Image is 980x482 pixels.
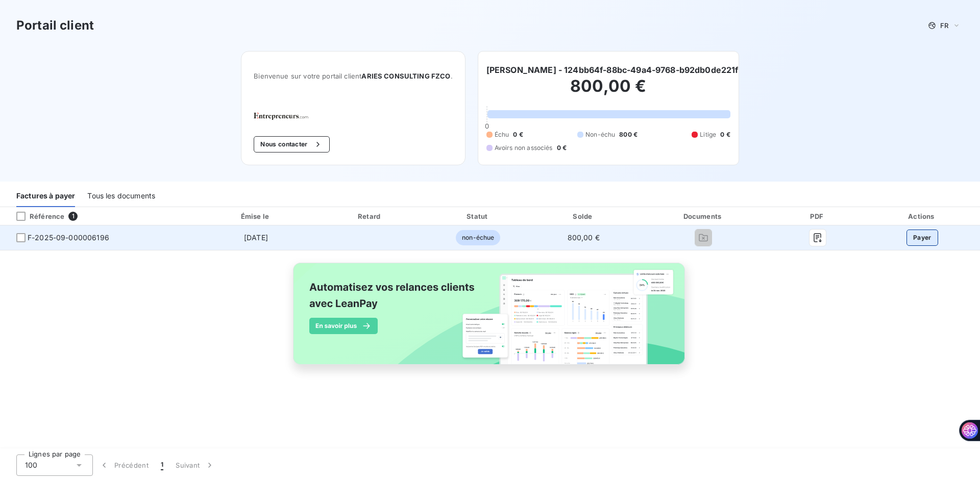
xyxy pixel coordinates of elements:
h2: 800,00 € [486,76,730,107]
span: ARIES CONSULTING FZCO [361,72,450,80]
span: Non-échu [585,130,615,139]
button: Payer [906,230,938,246]
span: 0 € [720,130,730,139]
div: Documents [638,211,769,221]
div: PDF [773,211,862,221]
span: Avoirs non associés [495,143,553,153]
h3: Portail client [16,16,94,35]
span: FR [940,21,948,30]
button: Précédent [93,454,155,476]
div: Actions [867,211,978,221]
div: Factures à payer [16,186,75,207]
span: 100 [25,460,37,470]
span: 0 € [557,143,567,153]
button: Suivant [169,454,221,476]
span: 800,00 € [568,233,600,242]
div: Tous les documents [87,186,155,207]
img: banner [284,257,696,382]
span: Litige [700,130,716,139]
span: [DATE] [244,233,268,242]
button: 1 [155,454,169,476]
div: Statut [427,211,529,221]
span: F-2025-09-000006196 [28,233,109,243]
span: 0 [485,122,489,130]
span: 1 [161,460,163,470]
h6: [PERSON_NAME] - 124bb64f-88bc-49a4-9768-b92db0de221f [486,64,739,76]
div: Référence [8,212,64,221]
div: Retard [317,211,423,221]
div: Émise le [199,211,313,221]
span: Bienvenue sur votre portail client . [254,72,452,80]
span: 1 [68,212,78,221]
button: Nous contacter [254,136,329,153]
span: non-échue [456,230,500,245]
img: Company logo [254,113,319,120]
div: Solde [533,211,633,221]
span: 0 € [513,130,523,139]
span: Échu [495,130,509,139]
span: 800 € [619,130,638,139]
